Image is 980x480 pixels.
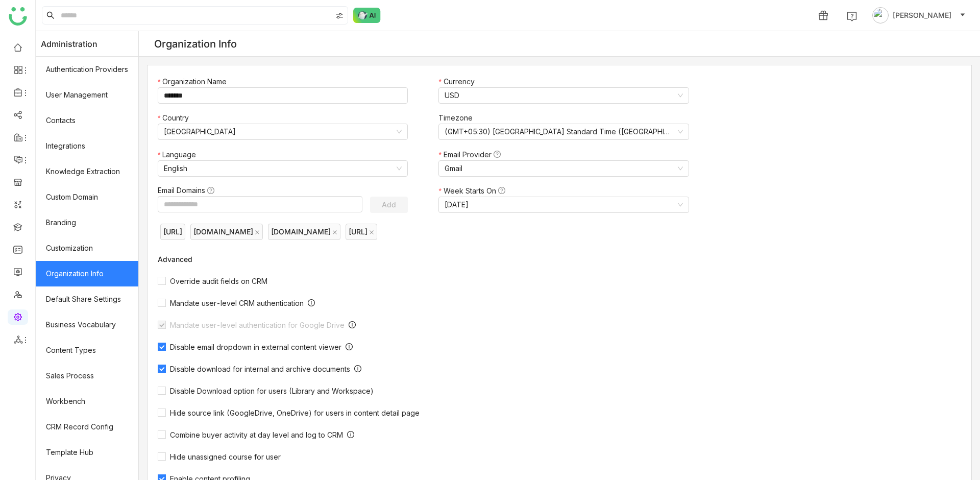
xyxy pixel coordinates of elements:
[166,409,424,417] span: Hide source link (GoogleDrive, OneDrive) for users in content detail page
[445,88,682,103] nz-select-item: USD
[9,7,27,26] img: logo
[847,11,857,21] img: help.svg
[36,389,138,414] a: Workbench
[893,10,951,21] span: [PERSON_NAME]
[164,124,402,139] nz-select-item: United States
[36,184,138,210] a: Custom Domain
[445,161,682,176] nz-select-item: Gmail
[164,161,402,176] nz-select-item: English
[438,76,479,87] label: Currency
[353,8,381,23] img: ask-buddy-normal.svg
[36,338,138,363] a: Content Types
[36,210,138,235] a: Branding
[268,224,340,240] nz-tag: [DOMAIN_NAME]
[36,159,138,184] a: Knowledge Extraction
[158,255,714,263] div: Advanced
[190,224,263,240] nz-tag: [DOMAIN_NAME]
[36,286,138,312] a: Default Share Settings
[158,149,201,160] label: Language
[160,224,185,240] nz-tag: [URL]
[154,38,237,50] div: Organization Info
[166,365,354,373] span: Disable download for internal and archive documents
[36,82,138,108] a: User Management
[166,387,378,395] span: Disable Download option for users (Library and Workspace)
[166,430,347,439] span: Combine buyer activity at day level and log to CRM
[166,452,285,461] span: Hide unassigned course for user
[36,440,138,465] a: Template Hub
[346,224,377,240] nz-tag: [URL]
[438,112,478,124] label: Timezone
[36,133,138,159] a: Integrations
[445,124,682,139] nz-select-item: (GMT+05:30) India Standard Time (Asia/Kolkata)
[158,76,232,87] label: Organization Name
[438,149,505,160] label: Email Provider
[158,185,219,196] label: Email Domains
[36,108,138,133] a: Contacts
[370,197,408,213] button: Add
[335,12,344,20] img: search-type.svg
[166,277,272,285] span: Override audit fields on CRM
[445,197,682,212] nz-select-item: Monday
[41,31,97,57] span: Administration
[36,57,138,82] a: Authentication Providers
[36,312,138,338] a: Business Vocabulary
[166,299,308,307] span: Mandate user-level CRM authentication
[166,343,346,351] span: Disable email dropdown in external content viewer
[158,112,194,124] label: Country
[870,7,968,23] button: [PERSON_NAME]
[36,235,138,261] a: Customization
[166,321,349,329] span: Mandate user-level authentication for Google Drive
[36,363,138,389] a: Sales Process
[438,185,510,197] label: Week Starts On
[36,414,138,440] a: CRM Record Config
[872,7,889,23] img: avatar
[36,261,138,286] a: Organization Info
